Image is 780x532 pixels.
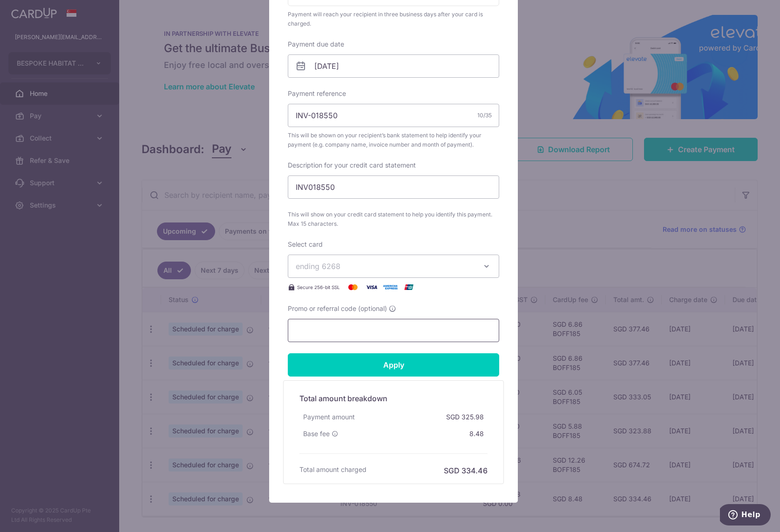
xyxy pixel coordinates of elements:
[288,10,499,28] div: Payment will reach your recipient in three business days after your card is charged.
[288,89,346,98] label: Payment reference
[303,429,330,438] span: Base fee
[288,255,499,278] button: ending 6268
[296,262,340,271] span: ending 6268
[288,210,499,229] span: This will show on your credit card statement to help you identify this payment. Max 15 characters.
[299,409,359,425] div: Payment amount
[444,465,488,476] h6: SGD 334.46
[381,282,400,293] img: American Express
[299,465,366,474] h6: Total amount charged
[720,504,771,527] iframe: Opens a widget where you can find more information
[466,425,488,442] div: 8.48
[297,283,340,291] span: Secure 256-bit SSL
[288,304,387,313] span: Promo or referral code (optional)
[477,111,492,120] div: 10/35
[288,131,499,149] span: This will be shown on your recipient’s bank statement to help identify your payment (e.g. company...
[442,409,488,425] div: SGD 325.98
[362,282,381,293] img: Visa
[288,353,499,377] input: Apply
[288,40,344,49] label: Payment due date
[288,240,323,249] label: Select card
[288,54,499,78] input: DD / MM / YYYY
[299,393,488,404] h5: Total amount breakdown
[344,282,362,293] img: Mastercard
[400,282,418,293] img: UnionPay
[288,161,416,170] label: Description for your credit card statement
